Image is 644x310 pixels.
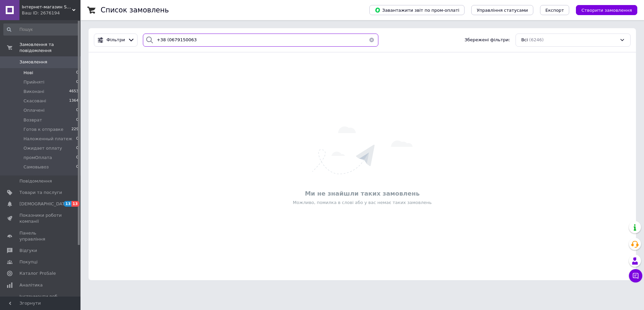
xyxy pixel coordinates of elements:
span: Повідомлення [19,178,52,184]
h1: Список замовлень [101,6,169,14]
span: Інструменти веб-майстра та SEO [19,294,62,306]
span: промОплата [23,155,52,161]
span: Збережені фільтри: [465,37,510,43]
span: Відгуки [19,248,37,254]
span: Управління статусами [477,8,528,13]
span: 0 [76,155,78,161]
div: Ваш ID: 2676194 [22,10,80,16]
button: Очистить [365,34,378,47]
span: 0 [76,145,78,151]
span: Возврат [23,117,42,123]
span: Скасовані [23,98,46,104]
button: Чат з покупцем [629,269,642,282]
span: (6246) [529,37,544,42]
span: Наложенный платеж [23,136,72,142]
span: Самовывоз [23,164,49,170]
span: Покупці [19,259,38,265]
button: Створити замовлення [576,5,637,15]
span: 13 [71,201,79,207]
span: Всі [521,37,528,43]
span: 0 [76,79,78,85]
span: 229 [71,126,78,133]
button: Експорт [540,5,570,15]
span: [DEMOGRAPHIC_DATA] [19,201,69,207]
div: Ми не знайшли таких замовлень [92,189,633,198]
span: 1364 [69,98,78,104]
button: Завантажити звіт по пром-оплаті [369,5,465,15]
a: Створити замовлення [569,7,637,12]
span: Ожидает оплату [23,145,62,151]
span: 13 [64,201,71,207]
span: Прийняті [23,79,44,85]
span: Товари та послуги [19,190,62,196]
span: Замовлення та повідомлення [19,42,80,54]
input: Пошук [3,23,79,36]
span: Показники роботи компанії [19,212,62,224]
span: 0 [76,164,78,170]
div: Можливо, помилка в слові або у вас немає таких замовлень [92,200,633,206]
span: 4653 [69,89,78,95]
span: Каталог ProSale [19,270,56,276]
img: Нічого не знайдено [312,126,413,174]
button: Управління статусами [471,5,533,15]
span: Замовлення [19,59,47,65]
span: Оплачені [23,107,45,113]
span: Завантажити звіт по пром-оплаті [375,7,459,13]
input: Пошук за номером замовлення, ПІБ покупця, номером телефону, Email, номером накладної [143,34,378,47]
span: Фільтри [107,37,125,43]
span: 0 [76,117,78,123]
span: Аналітика [19,282,43,288]
span: Готов к отправке [23,126,63,133]
span: Інтернет-магазин StandartPower [22,4,72,10]
span: Створити замовлення [581,8,632,13]
span: Нові [23,70,33,76]
span: 0 [76,70,78,76]
span: Експорт [545,8,564,13]
span: 0 [76,107,78,113]
span: 0 [76,136,78,142]
span: Панель управління [19,230,62,242]
span: Виконані [23,89,44,95]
